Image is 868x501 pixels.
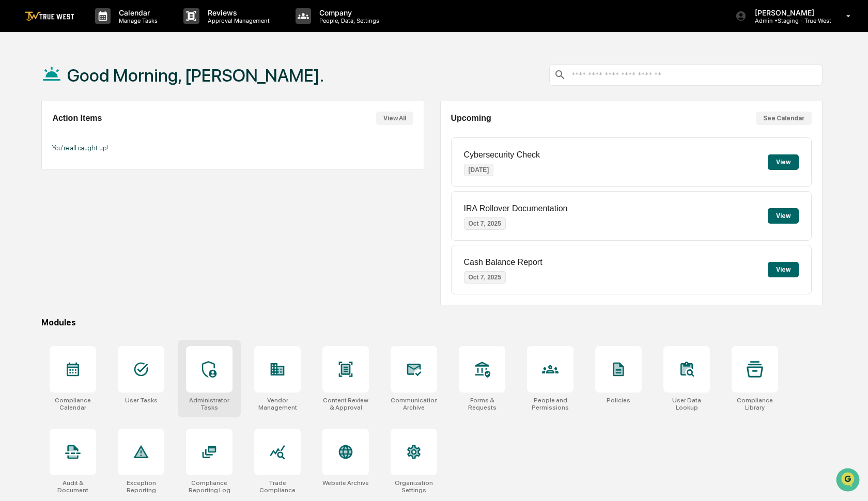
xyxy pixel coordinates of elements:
p: [PERSON_NAME] [747,8,831,17]
a: 🗄️Attestations [71,126,132,145]
h1: Good Morning, [PERSON_NAME]. [67,65,324,86]
span: Data Lookup [21,150,65,160]
p: Cybersecurity Check [464,150,540,160]
a: Powered byPylon [73,175,125,183]
div: People and Permissions [527,397,574,411]
div: User Data Lookup [663,397,710,411]
div: Exception Reporting [118,479,164,494]
a: 🔎Data Lookup [6,146,69,164]
div: 🔎 [10,151,19,159]
p: Calendar [111,8,163,17]
div: Forms & Requests [459,397,505,411]
div: Compliance Library [732,397,778,411]
button: View [768,208,799,224]
p: People, Data, Settings [311,17,384,24]
p: Company [311,8,384,17]
span: Preclearance [21,130,67,140]
h2: Action Items [52,114,102,123]
div: Organization Settings [391,479,437,494]
img: logo [25,11,74,21]
span: Pylon [103,175,125,183]
p: Cash Balance Report [464,258,542,267]
div: Trade Compliance [254,479,301,494]
div: We're available if you need us! [35,89,131,98]
div: Start new chat [35,79,169,89]
p: Reviews [199,8,275,17]
button: Start new chat [176,82,188,95]
button: View [768,154,799,170]
button: View All [376,112,413,125]
iframe: Open customer support [835,467,863,495]
div: Modules [41,318,823,327]
div: 🖐️ [10,131,19,139]
div: Compliance Reporting Log [186,479,233,494]
a: 🖐️Preclearance [6,126,71,145]
p: Approval Management [199,17,275,24]
button: See Calendar [756,112,812,125]
span: Attestations [85,130,128,140]
h2: Upcoming [451,114,491,123]
img: 1746055101610-c473b297-6a78-478c-a979-82029cc54cd1 [10,79,29,98]
p: Admin • Staging - True West [747,17,831,24]
p: Manage Tasks [111,17,163,24]
p: Oct 7, 2025 [464,217,506,230]
div: User Tasks [125,397,158,404]
p: How can we help? [10,22,188,38]
div: 🗄️ [75,131,83,139]
div: Policies [607,397,630,404]
div: Compliance Calendar [50,397,96,411]
p: Oct 7, 2025 [464,271,506,284]
div: Website Archive [322,479,369,487]
p: You're all caught up! [52,144,413,152]
div: Content Review & Approval [322,397,369,411]
p: IRA Rollover Documentation [464,204,568,213]
div: Administrator Tasks [186,397,233,411]
p: [DATE] [464,164,494,176]
div: Vendor Management [254,397,301,411]
button: View [768,262,799,277]
div: Audit & Document Logs [50,479,96,494]
div: Communications Archive [391,397,437,411]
